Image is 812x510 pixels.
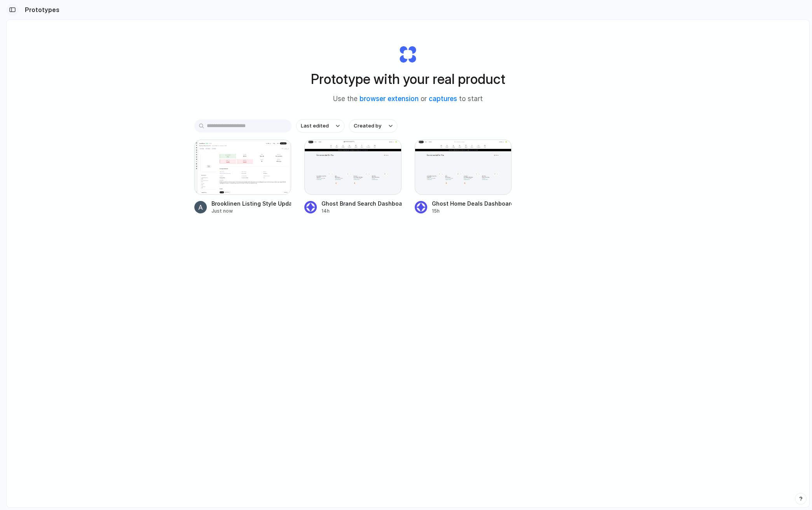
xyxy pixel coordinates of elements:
span: Created by [354,122,381,130]
div: 14h [321,208,402,215]
button: Last edited [296,119,344,133]
a: Ghost Home Deals DashboardGhost Home Deals Dashboard15h [415,140,512,215]
div: Ghost Home Deals Dashboard [432,199,512,208]
div: Brooklinen Listing Style Update [211,199,292,208]
a: Brooklinen Listing Style UpdateBrooklinen Listing Style UpdateJust now [194,140,292,215]
div: Just now [211,208,292,215]
h2: Prototypes [22,5,59,14]
button: Created by [349,119,397,133]
a: browser extension [360,95,419,103]
div: 15h [432,208,512,215]
span: Use the or to start [333,94,483,104]
div: Ghost Brand Search Dashboard [321,199,402,208]
a: captures [429,95,457,103]
h1: Prototype with your real product [311,69,505,89]
span: Last edited [301,122,329,130]
a: Ghost Brand Search DashboardGhost Brand Search Dashboard14h [304,140,402,215]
